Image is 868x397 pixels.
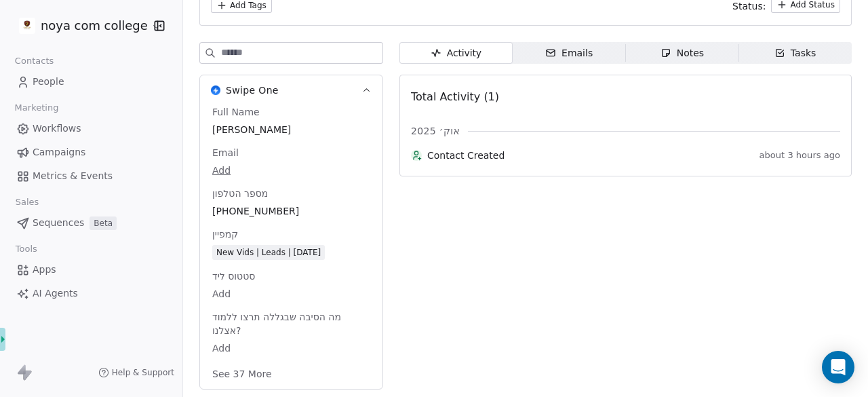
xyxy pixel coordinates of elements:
span: People [33,75,64,89]
a: Apps [11,259,172,281]
span: Swipe One [226,83,279,97]
span: מה הסיבה שבגללה תרצו ללמוד אצלנו? [210,310,373,337]
span: Workflows [33,121,81,136]
span: Campaigns [33,145,85,159]
div: New Vids | Leads | [DATE] [216,246,321,259]
span: Sales [9,192,45,212]
a: People [11,71,172,93]
div: Tasks [774,46,816,60]
a: Campaigns [11,141,172,164]
span: about 3 hours ago [759,150,840,161]
a: Workflows [11,117,172,140]
div: Swipe OneSwipe One [200,105,382,389]
span: Email [210,146,241,159]
span: קמפיין [210,227,241,241]
div: Open Intercom Messenger [822,351,854,383]
span: AI Agents [33,286,78,301]
a: SequencesBeta [11,212,172,234]
button: See 37 More [204,362,280,386]
span: Tools [9,239,43,259]
span: noya com college [41,17,148,35]
a: Help & Support [98,367,174,378]
span: אוק׳ 2025 [411,124,460,138]
span: Contacts [9,51,60,71]
span: מספר הטלפון [210,187,271,200]
span: סטטוס ליד [210,269,258,283]
span: Marketing [9,98,64,118]
span: Metrics & Events [33,169,113,183]
span: [PHONE_NUMBER] [212,204,370,218]
span: [PERSON_NAME] [212,123,370,136]
button: Swipe OneSwipe One [200,75,382,105]
a: AI Agents [11,282,172,305]
div: Emails [545,46,593,60]
span: Beta [90,216,117,230]
span: Add [212,164,370,177]
span: Add [212,287,370,301]
span: Total Activity (1) [411,90,499,103]
span: Apps [33,263,56,277]
div: Notes [660,46,704,60]
span: Contact Created [427,149,754,162]
img: %C3%97%C2%9C%C3%97%C2%95%C3%97%C2%92%C3%97%C2%95%20%C3%97%C2%9E%C3%97%C2%9B%C3%97%C2%9C%C3%97%C2%... [19,18,35,34]
img: Swipe One [211,86,220,95]
button: noya com college [16,14,144,37]
span: Help & Support [112,367,174,378]
a: Metrics & Events [11,165,172,187]
span: Sequences [33,216,84,230]
span: Full Name [210,105,262,119]
span: Add [212,341,370,355]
